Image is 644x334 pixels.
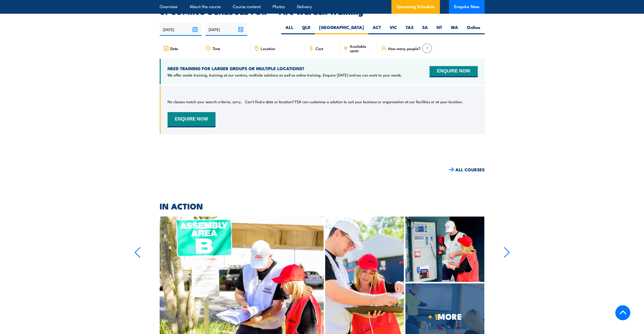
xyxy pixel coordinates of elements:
[368,24,385,34] label: ACT
[401,24,418,34] label: TAS
[463,24,485,34] label: Online
[405,313,484,320] span: MORE
[388,46,421,51] span: How many people?
[168,99,242,104] p: No classes match your search criteria, sorry.
[350,44,374,53] span: Available spots
[418,24,432,34] label: SA
[261,46,275,51] span: Location
[160,23,202,36] input: From date
[447,24,463,34] label: WA
[315,24,368,34] label: [GEOGRAPHIC_DATA]
[168,112,216,127] button: ENQUIRE NOW
[316,46,323,51] span: Cost
[432,24,447,34] label: NT
[298,24,315,34] label: QLD
[281,24,298,34] label: ALL
[170,46,178,51] span: Date
[430,66,477,77] button: ENQUIRE NOW
[168,66,402,71] h4: NEED TRAINING FOR LARGER GROUPS OR MULTIPLE LOCATIONS?
[405,217,484,282] img: Chief Fire Warden Training
[160,202,485,209] h2: IN ACTION
[245,99,463,104] p: Can’t find a date or location? FSA can customise a solution to suit your business or organisation...
[168,72,402,78] p: We offer onsite training, training at our centres, multisite solutions as well as online training...
[205,23,247,36] input: To date
[160,8,485,15] h2: UPCOMING SCHEDULE FOR - "Fire Warden Training"
[385,24,401,34] label: VIC
[449,167,485,173] a: ALL COURSES
[212,46,220,51] span: Time
[428,310,438,323] strong: + 1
